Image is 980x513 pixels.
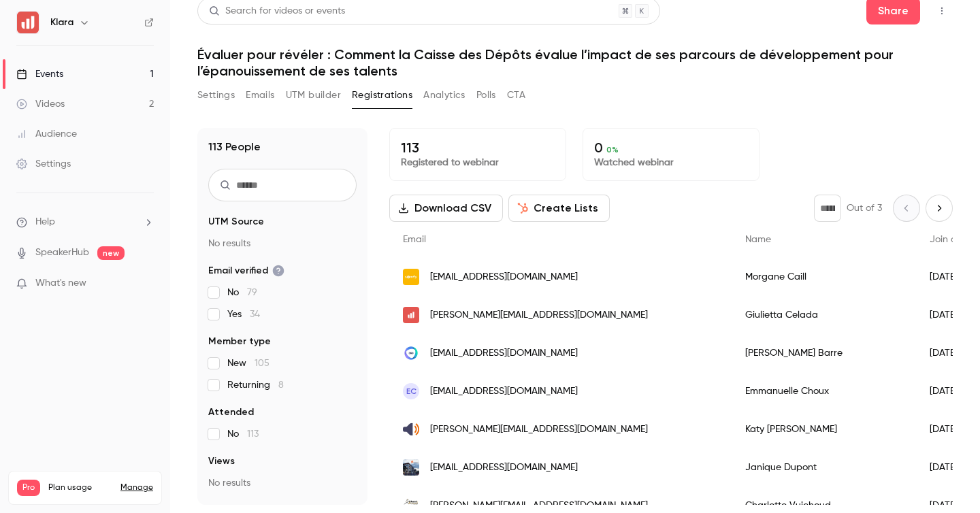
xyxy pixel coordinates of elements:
[227,357,269,370] span: New
[137,278,154,290] iframe: Noticeable Trigger
[208,335,271,348] span: Member type
[403,269,419,285] img: somfy.com
[48,482,112,493] span: Plan usage
[227,378,284,392] span: Returning
[197,84,235,106] button: Settings
[209,4,345,18] div: Search for videos or events
[389,195,503,222] button: Download CSV
[403,345,419,361] img: 360learning.com
[732,296,916,334] div: Giulietta Celada
[847,201,882,215] p: Out of 3
[926,195,953,222] button: Next page
[16,127,77,141] div: Audience
[255,359,269,368] span: 105
[403,307,419,323] img: klarahr.com
[423,84,465,106] button: Analytics
[208,264,284,278] span: Email verified
[278,380,284,390] span: 8
[16,215,154,229] li: help-dropdown-opener
[247,288,257,297] span: 79
[476,84,496,106] button: Polls
[732,372,916,410] div: Emmanuelle Choux
[732,448,916,486] div: Janique Dupont
[50,16,73,29] h6: Klara
[16,67,63,81] div: Events
[745,235,771,244] span: Name
[732,258,916,296] div: Morgane Caill
[430,499,648,513] span: [PERSON_NAME][EMAIL_ADDRESS][DOMAIN_NAME]
[227,286,257,299] span: No
[17,12,39,33] img: Klara
[507,84,525,106] button: CTA
[401,156,555,169] p: Registered to webinar
[208,215,264,229] span: UTM Source
[35,276,86,291] span: What's new
[430,308,648,322] span: [PERSON_NAME][EMAIL_ADDRESS][DOMAIN_NAME]
[403,235,426,244] span: Email
[120,482,153,493] a: Manage
[430,423,648,437] span: [PERSON_NAME][EMAIL_ADDRESS][DOMAIN_NAME]
[286,84,341,106] button: UTM builder
[208,139,261,155] h1: 113 People
[430,461,578,475] span: [EMAIL_ADDRESS][DOMAIN_NAME]
[208,454,235,468] span: Views
[401,139,555,156] p: 113
[732,334,916,372] div: [PERSON_NAME] Barre
[208,237,357,250] p: No results
[594,156,748,169] p: Watched webinar
[97,246,125,260] span: new
[227,427,259,441] span: No
[17,480,40,496] span: Pro
[352,84,412,106] button: Registrations
[430,384,578,399] span: [EMAIL_ADDRESS][DOMAIN_NAME]
[403,421,419,437] img: readspeaker.com
[208,476,357,490] p: No results
[35,215,55,229] span: Help
[246,84,274,106] button: Emails
[247,429,259,439] span: 113
[197,46,953,79] h1: Évaluer pour révéler : Comment la Caisse des Dépôts évalue l’impact de ses parcours de développem...
[930,235,972,244] span: Join date
[406,385,416,397] span: EC
[227,308,260,321] span: Yes
[606,145,619,154] span: 0 %
[594,139,748,156] p: 0
[508,195,610,222] button: Create Lists
[250,310,260,319] span: 34
[35,246,89,260] a: SpeakerHub
[208,406,254,419] span: Attended
[732,410,916,448] div: Katy [PERSON_NAME]
[16,157,71,171] div: Settings
[430,270,578,284] span: [EMAIL_ADDRESS][DOMAIN_NAME]
[403,459,419,476] img: formalisa.com
[16,97,65,111] div: Videos
[430,346,578,361] span: [EMAIL_ADDRESS][DOMAIN_NAME]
